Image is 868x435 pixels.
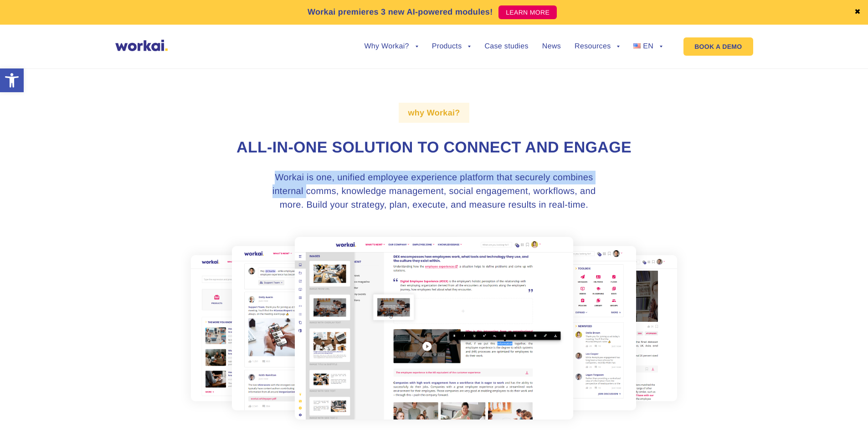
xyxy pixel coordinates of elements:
[263,171,605,212] h3: Workai is one, unified employee experience platform that securely combines internal comms, knowle...
[308,6,493,18] p: Workai premieres 3 new AI-powered modules!
[148,11,293,29] input: you@company.com
[498,5,557,19] a: LEARN MORE
[575,43,620,50] a: Resources
[364,43,418,50] a: Why Workai?
[432,43,471,50] a: Products
[683,37,753,56] a: BOOK A DEMO
[854,9,861,16] a: ✖
[181,137,687,158] h1: All-in-one solution to connect and engage
[643,42,653,50] span: EN
[181,226,687,430] img: why Workai?
[399,103,469,123] label: why Workai?
[484,43,528,50] a: Case studies
[542,43,561,50] a: News
[48,77,85,85] a: Privacy Policy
